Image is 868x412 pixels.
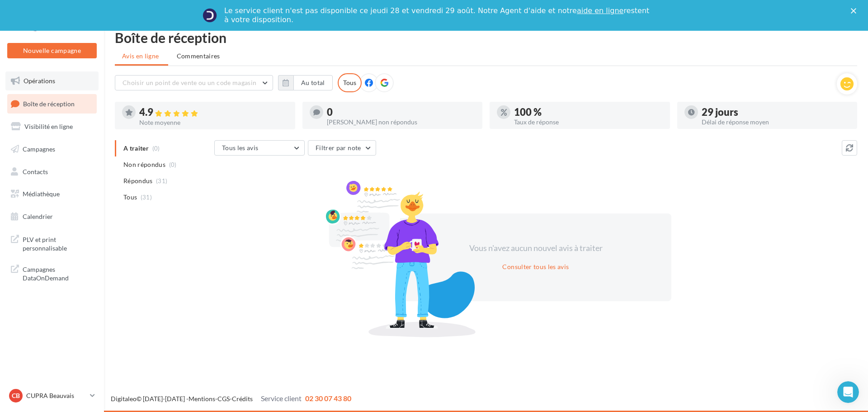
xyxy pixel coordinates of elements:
[5,140,99,159] a: Campagnes
[261,394,302,403] span: Service client
[156,177,167,185] span: (31)
[24,77,55,85] span: Opérations
[232,395,253,403] a: Crédits
[327,119,476,125] div: [PERSON_NAME] non répondus
[5,71,99,90] a: Opérations
[577,6,623,15] a: aide en ligne
[514,119,663,125] div: Taux de réponse
[702,107,850,117] div: 29 jours
[26,391,86,400] p: CUPRA Beauvais
[5,162,99,181] a: Contacts
[23,99,75,107] span: Boîte de réception
[514,107,663,117] div: 100 %
[338,73,362,92] div: Tous
[23,263,93,283] span: Campagnes DataOnDemand
[123,176,153,185] span: Répondus
[115,75,273,90] button: Choisir un point de vente ou un code magasin
[12,391,20,400] span: CB
[189,395,215,403] a: Mentions
[7,43,97,58] button: Nouvelle campagne
[177,52,220,60] span: Commentaires
[141,194,152,201] span: (31)
[23,233,93,253] span: PLV et print personnalisable
[278,75,333,90] button: Au total
[305,394,351,403] span: 02 30 07 43 80
[139,119,288,126] div: Note moyenne
[123,160,165,169] span: Non répondus
[5,117,99,136] a: Visibilité en ligne
[214,140,305,156] button: Tous les avis
[458,242,613,254] div: Vous n'avez aucun nouvel avis à traiter
[217,395,230,403] a: CGS
[308,140,376,156] button: Filtrer par note
[23,167,48,175] span: Contacts
[111,395,137,403] a: Digitaleo
[5,94,99,114] a: Boîte de réception
[23,145,55,153] span: Campagnes
[123,79,256,86] span: Choisir un point de vente ou un code magasin
[23,190,60,198] span: Médiathèque
[837,381,859,403] iframe: Intercom live chat
[222,144,259,152] span: Tous les avis
[123,193,137,202] span: Tous
[7,387,97,404] a: CB CUPRA Beauvais
[24,123,73,130] span: Visibilité en ligne
[5,260,99,286] a: Campagnes DataOnDemand
[139,107,288,118] div: 4.9
[203,8,217,23] img: Profile image for Service-Client
[851,8,860,14] div: Fermer
[5,185,99,204] a: Médiathèque
[23,213,53,220] span: Calendrier
[5,207,99,226] a: Calendrier
[111,395,351,403] span: © [DATE]-[DATE] - - -
[169,161,177,168] span: (0)
[293,75,333,90] button: Au total
[499,261,572,272] button: Consulter tous les avis
[115,31,857,44] div: Boîte de réception
[224,6,651,24] div: Le service client n'est pas disponible ce jeudi 28 et vendredi 29 août. Notre Agent d'aide et not...
[327,107,476,117] div: 0
[5,230,99,256] a: PLV et print personnalisable
[702,119,850,125] div: Délai de réponse moyen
